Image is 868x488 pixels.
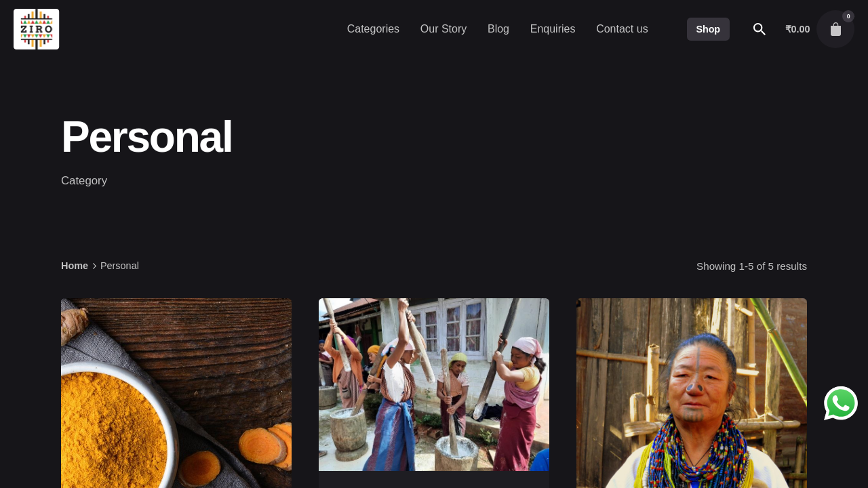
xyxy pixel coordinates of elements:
div: Category [61,172,509,190]
span: Personal [100,260,139,271]
div: WhatsApp us [824,386,858,420]
a: Enquiries [519,14,585,44]
bdi: 0.00 [785,24,810,35]
a: Categories [336,14,410,44]
span: Enquiries [530,22,576,37]
a: Contact us [586,14,658,44]
nav: breadcrumb [61,234,139,298]
button: cart [816,10,854,48]
span: Categories [347,22,399,37]
a: ZIRO ZIRO [14,3,60,55]
h1: Personal [61,115,546,159]
a: Shop [687,18,730,41]
a: Blog [477,14,520,44]
div: filter-overlay [696,258,807,274]
span: Our Story [420,22,467,37]
div: Showing 1-5 of 5 results [696,258,807,274]
span: Contact us [596,22,648,37]
img: ZIRO [14,9,60,49]
span: 0 [842,10,854,22]
a: Home [61,260,88,271]
a: ₹0.00 [785,24,810,35]
span: Blog [488,22,509,37]
a: Our Story [410,14,477,44]
span: ₹ [785,24,791,35]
